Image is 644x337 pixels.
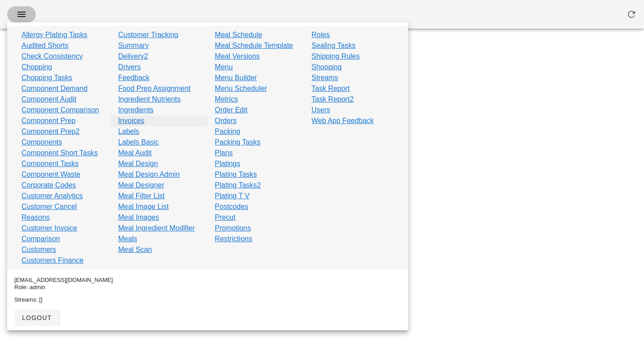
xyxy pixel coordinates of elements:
[312,73,339,83] a: Streams
[215,30,262,40] a: Meal Schedule
[21,83,88,94] a: Component Demand
[118,105,153,115] a: Ingredients
[215,83,267,94] a: Menu Scheduler
[215,115,237,126] a: Orders
[215,126,240,137] a: Packing
[215,137,260,148] a: Packing Tasks
[215,94,238,105] a: Metrics
[215,191,250,201] a: Plating T V
[312,51,360,62] a: Shipping Rules
[118,62,141,73] a: Drivers
[118,223,195,234] a: Meal Ingredient Modifier
[312,115,374,126] a: Web App Feedback
[215,234,252,244] a: Restrictions
[21,62,52,73] a: Chopping
[118,126,139,137] a: Labels
[14,296,401,303] div: Streams: []
[312,105,330,115] a: Users
[215,169,257,180] a: Plating Tasks
[21,191,83,201] a: Customer Analytics
[21,148,97,158] a: Component Short Tasks
[215,212,235,223] a: Precut
[118,83,191,94] a: Food Prep Assignment
[118,234,137,244] a: Meals
[21,244,56,255] a: Customers
[21,30,87,40] a: Allergy Plating Tasks
[14,277,401,284] div: [EMAIL_ADDRESS][DOMAIN_NAME]
[21,180,76,191] a: Corporate Codes
[118,94,181,105] a: Ingredient Nutrients
[14,310,59,326] button: logout
[21,73,72,83] a: Chopping Tasks
[21,255,84,266] a: Customers Finance
[215,40,293,51] a: Meal Schedule Template
[215,51,260,62] a: Meal Versions
[14,284,401,291] div: Role: admin
[21,126,80,137] a: Component Prep2
[21,223,104,244] a: Customer Invoice Comparison
[215,73,257,83] a: Menu Builder
[118,212,159,223] a: Meal Images
[312,62,342,73] a: Shopping
[215,148,233,158] a: Plans
[118,73,149,83] a: Feedback
[21,169,80,180] a: Component Waste
[215,223,251,234] a: Promotions
[312,40,356,51] a: Sealing Tasks
[118,180,164,191] a: Meal Designer
[215,201,248,212] a: Postcodes
[118,244,152,255] a: Meal Scan
[312,94,354,105] a: Task Report2
[21,40,68,51] a: Audited Shorts
[21,51,83,62] a: Check Consistency
[21,105,99,115] a: Component Comparison
[21,158,79,169] a: Component Tasks
[215,158,240,169] a: Platings
[118,30,200,51] a: Customer Tracking Summary
[118,137,159,148] a: Labels Basic
[118,201,169,212] a: Meal Image List
[312,83,350,94] a: Task Report
[118,51,148,62] a: Delivery2
[215,180,261,191] a: Plating Tasks2
[118,115,144,126] a: Invoices
[215,105,247,115] a: Order Edit
[118,191,165,201] a: Meal Filter List
[21,94,76,105] a: Component Audit
[312,30,330,40] a: Roles
[118,158,158,169] a: Meal Design
[21,115,76,126] a: Component Prep
[215,62,233,73] a: Menu
[21,201,104,223] a: Customer Cancel Reasons
[21,314,52,321] span: logout
[21,137,62,148] a: Components
[118,148,152,158] a: Meal Audit
[118,169,180,180] a: Meal Design Admin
